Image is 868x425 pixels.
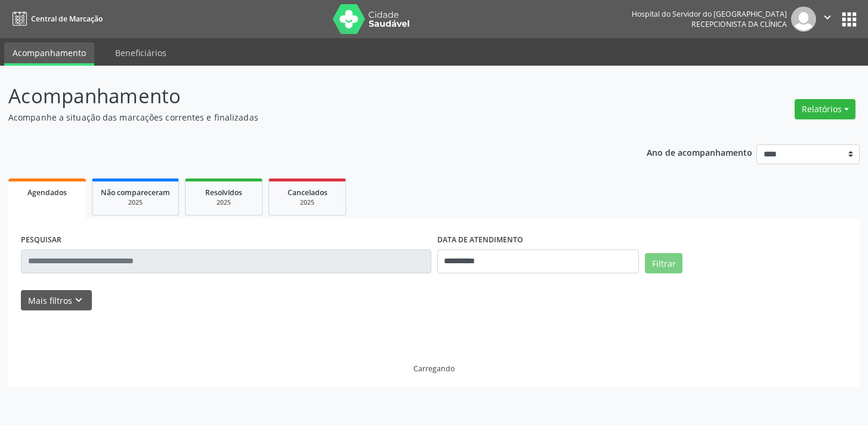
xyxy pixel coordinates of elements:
[437,231,523,250] label: DATA DE ATENDIMENTO
[8,9,103,29] a: Central de Marcação
[107,42,175,63] a: Beneficiários
[791,7,816,32] img: img
[194,198,254,207] div: 2025
[795,99,855,119] button: Relatórios
[645,253,682,273] button: Filtrar
[413,364,455,374] div: Carregando
[27,187,67,198] span: Agendados
[21,290,92,311] button: Mais filtroskeyboard_arrow_down
[21,231,61,250] label: PESQUISAR
[101,198,170,207] div: 2025
[691,19,787,29] span: Recepcionista da clínica
[821,11,834,24] i: 
[101,187,170,198] span: Não compareceram
[8,81,604,111] p: Acompanhamento
[277,198,337,207] div: 2025
[632,9,787,19] div: Hospital do Servidor do [GEOGRAPHIC_DATA]
[288,187,328,198] span: Cancelados
[4,42,94,66] a: Acompanhamento
[647,144,752,159] p: Ano de acompanhamento
[816,7,839,32] button: 
[31,14,103,24] span: Central de Marcação
[205,187,242,198] span: Resolvidos
[839,9,860,30] button: apps
[8,111,604,124] p: Acompanhe a situação das marcações correntes e finalizadas
[72,294,85,307] i: keyboard_arrow_down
